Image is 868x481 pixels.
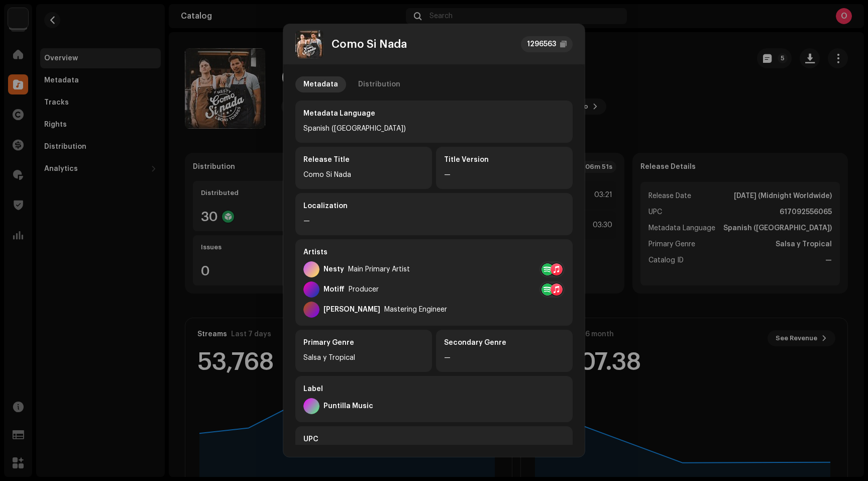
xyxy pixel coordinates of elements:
div: Spanish ([GEOGRAPHIC_DATA]) [303,123,565,135]
div: [PERSON_NAME] [323,306,380,314]
div: Primary Genre [303,338,424,348]
div: Mastering Engineer [384,306,447,314]
div: Puntilla Music [323,402,373,410]
div: Label [303,384,565,394]
div: Distribution [358,76,400,92]
div: Metadata [303,76,338,92]
div: — [444,352,565,364]
div: Metadata Language [303,109,565,119]
div: Artists [303,247,565,257]
div: Motiff [323,285,345,294]
div: Secondary Genre [444,338,565,348]
div: 1296563 [527,38,556,50]
div: — [444,169,565,181]
div: Nesty [323,265,344,273]
div: Title Version [444,155,565,165]
div: Localization [303,201,565,211]
div: Main Primary Artist [348,265,410,273]
div: Producer [349,285,379,294]
img: dfbdad58-18ff-4619-8068-bc44ade5b089 [295,30,323,58]
div: Salsa y Tropical [303,352,424,364]
div: Release Title [303,155,424,165]
div: UPC [303,434,565,444]
div: — [303,215,565,227]
div: Como Si Nada [303,169,424,181]
div: Como Si Nada [332,38,407,50]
